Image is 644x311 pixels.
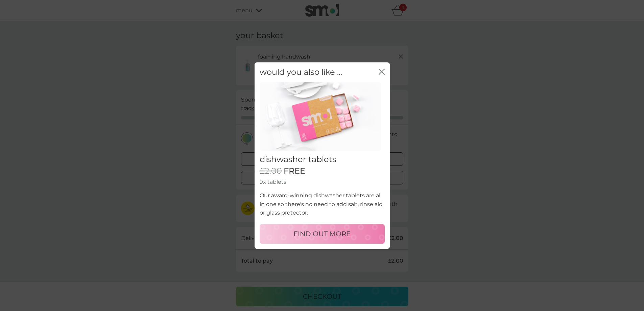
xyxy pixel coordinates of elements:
p: Our award-winning dishwasher tablets are all in one so there's no need to add salt, rinse aid or ... [260,191,385,217]
button: close [379,69,385,76]
p: FIND OUT MORE [293,228,351,239]
h2: would you also like ... [260,67,342,77]
button: FIND OUT MORE [260,224,385,244]
h2: dishwasher tablets [260,155,385,164]
span: FREE [284,166,305,176]
span: £2.00 [260,166,282,176]
p: 9x tablets [260,178,385,186]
